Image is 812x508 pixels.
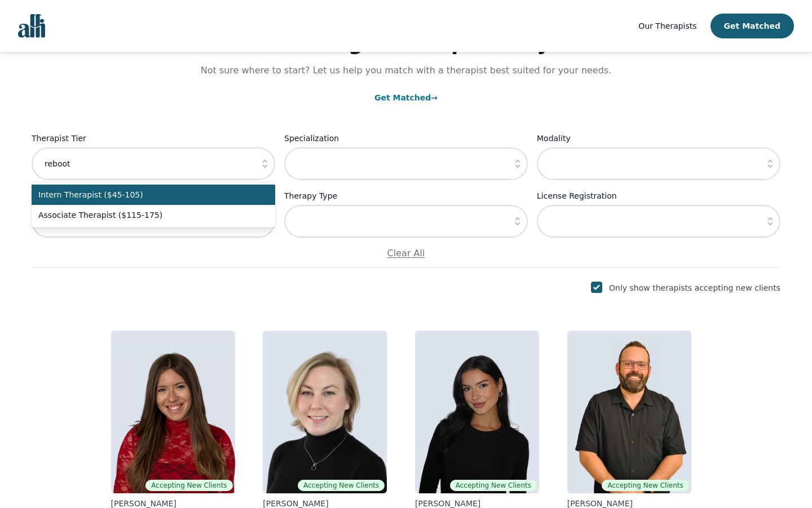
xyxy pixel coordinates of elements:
img: alli logo [18,14,45,38]
img: Alisha_Levine [111,331,235,493]
label: License Registration [537,189,780,203]
button: Get Matched [710,14,794,38]
label: Therapy Type [284,189,528,203]
img: Jocelyn_Crawford [263,331,387,493]
span: Intern Therapist ($45-105) [38,189,255,200]
p: Not sure where to start? Let us help you match with a therapist best suited for your needs. [189,64,623,77]
img: Alyssa_Tweedie [415,331,539,493]
span: Associate Therapist ($115-175) [38,209,255,221]
label: Modality [537,132,780,145]
label: Only show therapists accepting new clients [609,283,780,292]
span: → [431,93,438,102]
p: Clear All [32,247,780,260]
span: Accepting New Clients [145,480,232,491]
label: Specialization [284,132,528,145]
label: Therapist Tier [32,132,275,145]
span: Accepting New Clients [602,480,689,491]
span: Our Therapists [638,21,696,30]
img: Josh_Cadieux [567,331,691,493]
a: Our Therapists [638,19,696,33]
span: Accepting New Clients [298,480,385,491]
span: Accepting New Clients [450,480,537,491]
a: Get Matched [374,93,438,102]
